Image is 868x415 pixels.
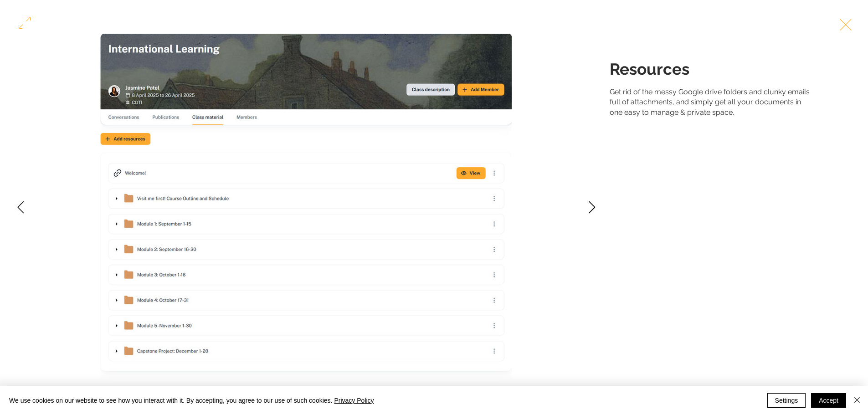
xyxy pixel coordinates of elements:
[580,196,603,219] button: Next Item
[334,397,374,404] a: Privacy Policy
[610,87,814,118] div: Get rid of the messy Google drive folders and clunky emails full of attachments, and simply get a...
[811,393,846,408] button: Accept
[767,393,806,408] button: Settings
[9,396,374,405] span: We use cookies on our website to see how you interact with it. By accepting, you agree to our use...
[9,196,32,219] button: Previous Item
[852,393,863,408] button: Close
[16,12,33,32] button: Open in fullscreen
[837,14,854,34] button: Exit expand mode
[852,395,863,405] img: Close
[610,59,814,79] h1: Resources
